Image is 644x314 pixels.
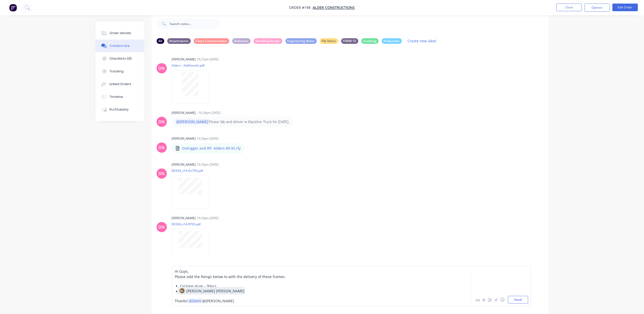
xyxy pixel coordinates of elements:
div: Attachments [167,38,191,44]
a: Alder Constructions [313,5,355,10]
div: FORM 15 [341,38,358,44]
p: Outrigger and RP- Alders-89.95.rfy [182,146,241,151]
div: [PERSON_NAME] [172,57,196,62]
p: Please fab and deliver w Blackline Truck for [DATE]. [176,119,289,124]
div: Engineering Notes [285,38,317,44]
button: Edit Order [612,4,638,11]
span: Please add the fixings below to with the delivery of these frames. [175,274,286,279]
p: B0334_v14-Go700.pdf [172,168,214,173]
button: @ [481,297,487,303]
div: Invoicing [361,38,379,44]
p: B0334_v14-R700.pdf [172,222,214,226]
div: Detailing/Design [254,38,282,44]
span: @[PERSON_NAME] [202,298,234,303]
div: Collaborate [109,44,130,48]
button: Order details [95,27,144,40]
div: Linked Orders [109,82,131,86]
div: DN [158,119,165,125]
div: - 10:29pm [DATE] [197,111,221,115]
button: Options [584,4,610,12]
span: Order #198 - [289,5,313,10]
p: [PERSON_NAME] [PERSON_NAME] [187,288,245,294]
button: Collaborate [95,40,144,52]
div: Timeline [109,95,123,99]
div: Order details [109,31,131,35]
img: Factory [9,4,17,11]
div: 10:29pm [DATE] [197,216,219,220]
button: Timeline [95,90,144,103]
div: [PERSON_NAME] [172,162,196,167]
button: Close [556,4,582,11]
button: Tracking [95,65,144,78]
div: Deliveries [232,38,251,44]
div: 10:29pm [DATE] [197,162,219,167]
span: @[PERSON_NAME] [176,119,209,124]
button: Aa [475,297,481,303]
button: Profitability [95,103,144,116]
span: Thanks! [175,298,188,303]
button: Send [508,296,528,304]
button: Checklists 0/0 [95,52,144,65]
div: 10:27pm [DATE] [197,57,219,62]
span: Cyclone strap - 30pcs [180,284,217,289]
button: Create new label [405,37,439,44]
input: Search notes... [170,19,220,29]
span: @Demi [189,298,201,303]
div: BC [181,289,184,293]
div: File Notes [320,38,338,44]
button: ☺ [499,297,505,303]
div: [PERSON_NAME] [172,216,196,220]
div: Checklists 0/0 [109,56,132,61]
div: Tracking [109,69,124,74]
div: Production [382,38,402,44]
div: DN [158,145,165,151]
button: Linked Orders [95,78,144,90]
div: DN [158,65,165,71]
div: [PERSON_NAME] [172,136,196,141]
div: 10:29pm [DATE] [197,136,219,141]
div: [PERSON_NAME] [172,111,196,115]
div: Client Communiation [194,38,229,44]
div: DN [158,224,165,230]
span: Hi Guys, [175,269,189,274]
div: Profitability [109,107,129,112]
div: All [157,38,164,44]
p: Alders - Additionals.pdf [172,63,214,68]
div: DN [158,171,165,177]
